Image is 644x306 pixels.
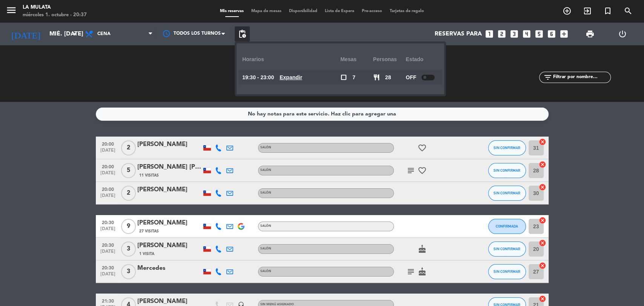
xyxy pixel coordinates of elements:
i: favorite_border [418,166,427,175]
span: Tarjetas de regalo [386,9,428,13]
i: menu [6,5,17,16]
div: Mercedes [137,263,201,273]
img: google-logo.png [238,223,244,230]
u: Expandir [280,74,302,80]
span: Salón [260,270,271,273]
i: search [624,6,633,15]
span: 5 [121,163,136,178]
i: add_circle_outline [563,6,572,15]
div: Mesas [340,49,373,70]
i: [DATE] [6,26,46,42]
div: miércoles 1. octubre - 20:37 [23,11,87,19]
span: SIN CONFIRMAR [493,168,520,172]
button: SIN CONFIRMAR [488,163,526,178]
span: OFF [406,73,416,82]
div: LOG OUT [606,23,638,45]
input: Filtrar por nombre... [552,73,610,81]
span: SIN CONFIRMAR [493,247,520,251]
div: [PERSON_NAME] [137,140,201,149]
span: 2 [121,140,136,155]
i: looks_5 [534,29,544,39]
i: looks_one [484,29,494,39]
button: SIN CONFIRMAR [488,264,526,279]
i: cake [418,267,427,276]
span: 1 Visita [139,251,154,257]
i: cancel [539,217,546,224]
i: cancel [539,295,546,303]
span: [DATE] [98,171,117,179]
i: looks_4 [522,29,532,39]
span: Salón [260,247,271,250]
button: menu [6,5,17,18]
span: 20:00 [98,185,117,193]
span: Disponibilidad [285,9,321,13]
span: [DATE] [98,193,117,202]
i: filter_list [543,73,552,82]
span: SIN CONFIRMAR [493,269,520,274]
i: cancel [539,161,546,168]
span: SIN CONFIRMAR [493,146,520,150]
i: cancel [539,239,546,247]
span: Lista de Espera [321,9,358,13]
span: [DATE] [98,226,117,235]
span: 27 Visitas [139,228,159,234]
span: check_box_outline_blank [340,74,347,81]
span: Salón [260,191,271,194]
span: 21:30 [98,296,117,305]
i: favorite_border [418,143,427,152]
span: [DATE] [98,272,117,280]
span: 20:30 [98,218,117,226]
i: cancel [539,183,546,191]
i: looks_6 [547,29,556,39]
span: 28 [385,73,391,82]
span: [DATE] [98,148,117,157]
div: Estado [406,49,438,70]
button: SIN CONFIRMAR [488,140,526,155]
span: CONFIRMADA [496,224,518,228]
span: pending_actions [238,29,247,38]
i: looks_two [497,29,507,39]
i: cancel [539,262,546,269]
div: [PERSON_NAME] [PERSON_NAME] [137,162,201,172]
i: cancel [539,138,546,146]
span: Reservas para [435,31,482,38]
i: subject [406,166,415,175]
div: personas [373,49,406,70]
span: Mapa de mesas [247,9,285,13]
span: 20:00 [98,162,117,171]
i: cake [418,244,427,254]
i: arrow_drop_down [70,29,79,38]
span: 3 [121,264,136,279]
span: [DATE] [98,249,117,258]
span: 19:30 - 23:00 [242,73,274,82]
div: No hay notas para este servicio. Haz clic para agregar una [248,110,396,118]
div: [PERSON_NAME] [137,218,201,228]
i: subject [406,267,415,276]
button: SIN CONFIRMAR [488,241,526,257]
span: 11 Visitas [139,172,159,178]
span: Cena [97,31,111,37]
div: La Mulata [23,4,87,11]
button: SIN CONFIRMAR [488,186,526,201]
i: add_box [559,29,569,39]
span: Salón [260,146,271,149]
span: 20:30 [98,263,117,272]
span: Salón [260,225,271,228]
i: exit_to_app [583,6,592,15]
span: 9 [121,219,136,234]
i: power_settings_new [618,29,627,38]
span: 20:30 [98,240,117,249]
div: [PERSON_NAME] [137,241,201,251]
div: Horarios [242,49,340,70]
span: Salón [260,169,271,172]
span: 2 [121,186,136,201]
span: print [586,29,595,38]
i: looks_3 [509,29,519,39]
i: turned_in_not [603,6,612,15]
span: 3 [121,241,136,257]
span: restaurant [373,74,380,81]
span: 7 [352,73,355,82]
span: Sin menú asignado [260,303,294,306]
span: 20:00 [98,139,117,148]
span: Pre-acceso [358,9,386,13]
